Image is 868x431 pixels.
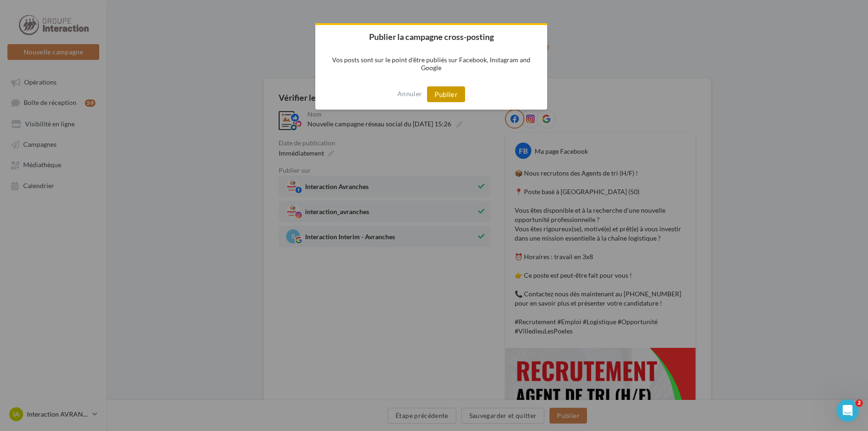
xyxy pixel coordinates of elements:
[855,399,863,407] span: 2
[836,399,859,422] iframe: Intercom live chat
[315,48,547,79] p: Vos posts sont sur le point d'être publiés sur Facebook, Instagram and Google
[315,25,547,48] h2: Publier la campagne cross-posting
[427,86,465,102] button: Publier
[397,86,422,101] button: Annuler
